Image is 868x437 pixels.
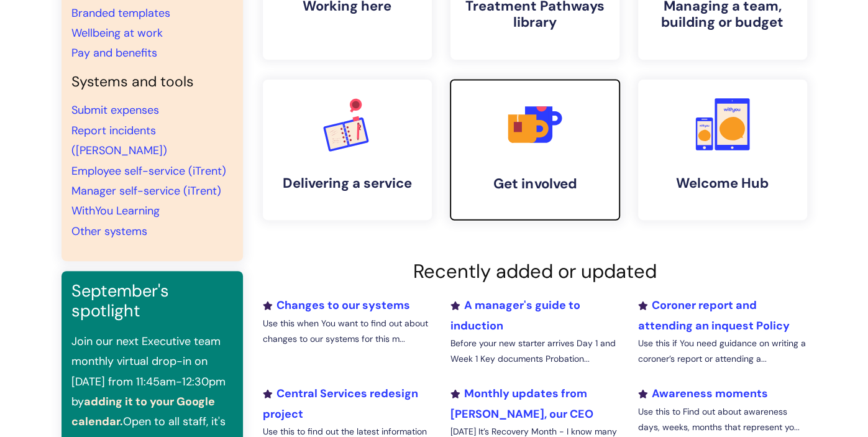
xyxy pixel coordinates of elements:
[449,78,620,221] a: Get involved
[71,203,160,218] a: WithYou Learning
[71,394,215,429] a: adding it to your Google calendar.
[263,386,418,421] a: Central Services redesign project
[450,336,619,367] p: Before your new starter arrives Day 1 and Week 1 Key documents Probation...
[71,73,233,91] h4: Systems and tools
[637,336,806,367] p: Use this if You need guidance on writing a coroner’s report or attending a...
[459,175,611,192] h4: Get involved
[637,386,767,401] a: Awareness moments
[263,80,432,220] a: Delivering a service
[263,298,410,313] a: Changes to our systems
[71,103,159,117] a: Submit expenses
[71,163,226,178] a: Employee self-service (iTrent)
[71,6,170,21] a: Branded templates
[263,316,432,347] p: Use this when You want to find out about changes to our systems for this m...
[637,298,789,333] a: Coroner report and attending an inquest Policy
[263,260,807,283] h2: Recently added or updated
[273,175,422,191] h4: Delivering a service
[71,224,147,239] a: Other systems
[71,183,221,198] a: Manager self-service (iTrent)
[71,281,233,321] h3: September's spotlight
[638,80,807,220] a: Welcome Hub
[71,45,157,60] a: Pay and benefits
[450,386,593,421] a: Monthly updates from [PERSON_NAME], our CEO
[71,123,167,158] a: Report incidents ([PERSON_NAME])
[637,404,806,435] p: Use this to Find out about awareness days, weeks, months that represent yo...
[450,298,580,333] a: A manager's guide to induction
[71,25,163,40] a: Wellbeing at work
[648,175,797,191] h4: Welcome Hub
